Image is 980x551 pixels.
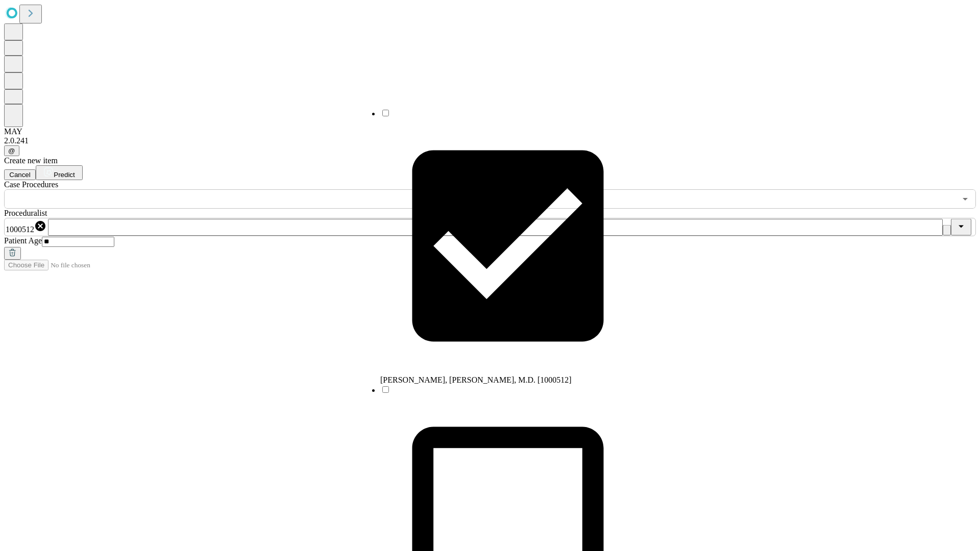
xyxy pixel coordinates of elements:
[380,375,572,384] span: [PERSON_NAME], [PERSON_NAME], M.D. [1000512]
[4,236,42,245] span: Patient Age
[4,209,47,217] span: Proceduralist
[6,220,46,234] div: 1000512
[958,192,972,206] button: Open
[9,171,31,179] span: Cancel
[4,145,19,156] button: @
[4,180,58,189] span: Scheduled Procedure
[951,219,971,236] button: Close
[4,127,976,136] div: MAY
[4,136,976,145] div: 2.0.241
[6,225,34,234] span: 1000512
[943,225,951,236] button: Clear
[8,147,15,155] span: @
[36,165,83,180] button: Predict
[4,169,36,180] button: Cancel
[54,171,75,179] span: Predict
[4,156,58,165] span: Create new item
